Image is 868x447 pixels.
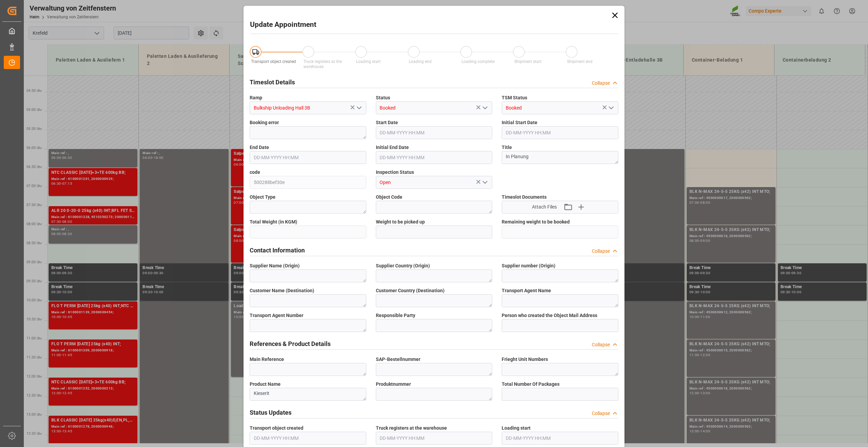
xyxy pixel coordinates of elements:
font: Produktnummer [376,381,411,387]
font: Supplier number (Origin) [502,263,555,268]
font: Supplier Country (Origin) [376,263,430,268]
input: Typ zum Suchen/Auswählen [376,101,493,114]
font: Total Number Of Packages [502,381,560,387]
textarea: Kieserit [250,388,366,401]
font: Person who created the Object Mail Address [502,313,597,318]
input: DD-MM-YYYY HH:MM [250,151,366,164]
font: Inspection Status [376,169,414,175]
font: Timeslot Documents [502,194,547,200]
font: code [250,169,260,175]
font: Frieght Unit Numbers [502,357,548,362]
font: Customer Name (Destination) [250,288,314,293]
button: Menü öffnen [480,177,490,188]
span: Transport object created [251,59,296,64]
h2: Contact Information [250,246,305,255]
font: End Date [250,145,269,150]
font: Object Code [376,194,402,200]
span: Shipment start [514,59,541,64]
button: Menü öffnen [353,103,364,113]
font: Booking error [250,120,279,125]
font: Responsible Party [376,313,415,318]
font: Supplier Name (Origin) [250,263,300,268]
span: Loading complete [462,59,495,64]
font: Status [376,95,390,100]
input: DD-MM-YYYY HH:MM [250,432,366,445]
div: Collapse [592,80,610,87]
font: Start Date [376,120,398,125]
font: Weight to be picked up [376,219,425,225]
input: DD-MM-YYYY HH:MM [376,126,493,139]
font: Transport object created [250,425,303,431]
font: SAP-Bestellnummer [376,357,420,362]
h2: Update Appointment [250,19,316,30]
font: Object Type [250,194,276,200]
font: Initial Start Date [502,120,537,125]
div: Collapse [592,248,610,255]
font: Main Reference [250,357,284,362]
input: DD-MM-YYYY HH:MM [376,432,493,445]
span: Truck registers at the warehouse [303,59,342,69]
button: Menü öffnen [605,103,616,113]
font: Transport Agent Name [502,288,551,293]
textarea: In Planung [502,151,618,164]
input: DD-MM-YYYY HH:MM [376,151,493,164]
span: Loading end [409,59,432,64]
font: TSM Status [502,95,527,100]
span: Shipment end [567,59,592,64]
div: Collapse [592,341,610,348]
h2: Status Updates [250,408,291,417]
span: Loading start [356,59,381,64]
font: Transport Agent Number [250,313,303,318]
input: DD-MM-YYYY HH:MM [502,126,618,139]
font: Truck registers at the warehouse [376,425,447,431]
input: Typ zum Suchen/Auswählen [250,101,366,114]
font: Product Name [250,381,281,387]
div: Collapse [592,410,610,417]
span: Attach Files [532,203,557,211]
font: Total Weight (in KGM) [250,219,297,225]
h2: Timeslot Details [250,78,295,87]
font: Customer Country (Destination) [376,288,445,293]
font: Ramp [250,95,262,100]
font: Remaining weight to be booked [502,219,570,225]
h2: References & Product Details [250,339,331,348]
font: Loading start [502,425,531,431]
font: Initial End Date [376,145,409,150]
button: Menü öffnen [480,103,490,113]
input: DD-MM-YYYY HH:MM [502,432,618,445]
font: Title [502,145,512,150]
